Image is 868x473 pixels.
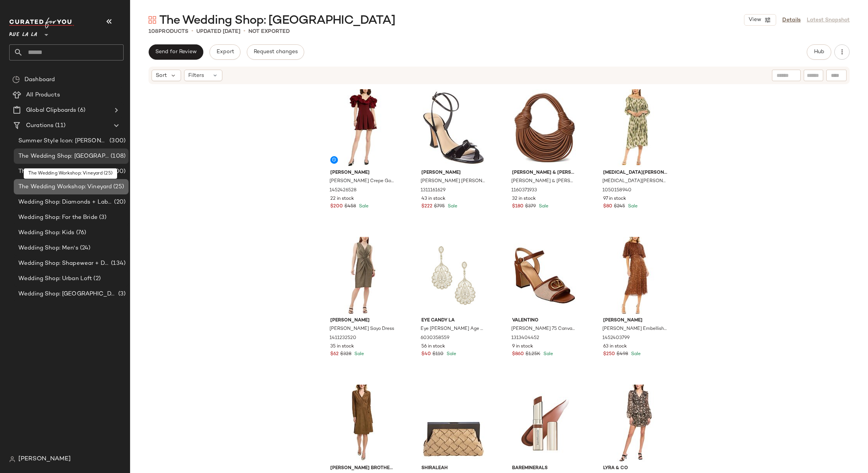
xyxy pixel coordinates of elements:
[330,196,354,202] span: 22 in stock
[117,290,126,298] span: (3)
[18,152,109,161] span: The Wedding Shop: [GEOGRAPHIC_DATA]
[415,385,492,462] img: 1160670163_RLLATH.jpg
[24,75,55,84] span: Dashboard
[421,170,486,176] span: [PERSON_NAME]
[511,187,537,194] span: 1160371933
[748,17,761,23] span: View
[506,237,583,314] img: 1313404452_RLLATH.jpg
[525,203,536,210] span: $379
[512,196,536,202] span: 32 in stock
[248,28,290,36] p: Not Exported
[324,89,401,166] img: 1452426528_RLLATH.jpg
[597,237,674,314] img: 1452403799_RLLATH.jpg
[512,170,577,176] span: [PERSON_NAME] & [PERSON_NAME]
[602,326,667,333] span: [PERSON_NAME] Embellished Cape High-Neck Midi Dress
[75,228,86,237] span: (76)
[603,351,615,358] span: $250
[196,28,240,36] p: updated [DATE]
[603,343,627,350] span: 63 in stock
[324,237,401,314] img: 1411232520_RLLATH.jpg
[357,204,369,209] span: Sale
[209,44,240,60] button: Export
[330,170,395,176] span: [PERSON_NAME]
[602,187,631,194] span: 1050158940
[26,121,54,130] span: Curations
[54,121,65,130] span: (11)
[506,89,583,166] img: 1160371933_RLLATH.jpg
[421,187,445,194] span: 1311161629
[76,106,85,115] span: (6)
[782,16,801,24] a: Details
[188,72,204,80] span: Filters
[253,49,298,55] span: Request changes
[512,351,524,358] span: $860
[537,204,548,209] span: Sale
[630,352,641,357] span: Sale
[603,196,626,202] span: 97 in stock
[18,213,98,222] span: Wedding Shop: For the Bride
[155,49,197,55] span: Send for Review
[807,44,831,60] button: Hub
[18,137,108,145] span: Summer Style Icon: [PERSON_NAME]
[191,27,193,36] span: •
[511,178,576,185] span: [PERSON_NAME] & [PERSON_NAME] Leather Hobo Bag
[340,351,351,358] span: $328
[247,44,304,60] button: Request changes
[148,28,188,36] div: Products
[421,196,445,202] span: 43 in stock
[109,152,126,161] span: (108)
[330,326,394,333] span: [PERSON_NAME] Sayo Dress
[330,351,339,358] span: $62
[18,198,113,207] span: Wedding Shop: Diamonds + Lab Diamonds
[421,326,485,333] span: Eye [PERSON_NAME] Age CZ Crystal Drop Earring
[330,203,343,210] span: $200
[512,465,577,472] span: bareMinerals
[421,465,486,472] span: Shiraleah
[18,274,92,283] span: Wedding Shop: Urban Loft
[9,456,15,462] img: svg%3e
[324,385,401,462] img: 1411772764_RLLATH.jpg
[12,76,20,83] img: svg%3e
[511,335,539,342] span: 1313404452
[602,178,667,185] span: [MEDICAL_DATA][PERSON_NAME] [PERSON_NAME]
[330,335,356,342] span: 1411232520
[614,203,625,210] span: $245
[415,89,492,166] img: 1311161629_RLLATH.jpg
[92,274,100,283] span: (2)
[9,26,37,40] span: Rue La La
[434,203,445,210] span: $795
[330,465,395,472] span: [PERSON_NAME] Brothers
[432,351,444,358] span: $110
[148,29,158,34] span: 108
[421,343,445,350] span: 56 in stock
[814,49,824,55] span: Hub
[26,106,76,115] span: Global Clipboards
[243,27,245,36] span: •
[26,91,60,99] span: All Products
[512,343,533,350] span: 9 in stock
[602,335,630,342] span: 1452403799
[512,317,577,324] span: Valentino
[159,13,395,28] span: The Wedding Shop: [GEOGRAPHIC_DATA]
[603,203,612,210] span: $80
[112,183,124,191] span: (25)
[744,14,776,26] button: View
[353,352,364,357] span: Sale
[421,335,449,342] span: 6030358559
[603,170,668,176] span: [MEDICAL_DATA][PERSON_NAME]
[344,203,356,210] span: $458
[597,89,674,166] img: 1050158940_RLLATH.jpg
[597,385,674,462] img: 1411604066_RLLATH.jpg
[421,351,431,358] span: $40
[156,72,167,80] span: Sort
[148,44,203,60] button: Send for Review
[18,167,108,176] span: The Wedding Workshop: Black Tie Ballroom
[511,326,576,333] span: [PERSON_NAME] 75 Canvas & Leather Sandal
[330,317,395,324] span: [PERSON_NAME]
[421,203,432,210] span: $222
[109,259,126,268] span: (134)
[18,244,78,253] span: Wedding Shop: Men's
[9,18,74,28] img: cfy_white_logo.C9jOOHJF.svg
[108,137,126,145] span: (300)
[18,228,75,237] span: Wedding Shop: Kids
